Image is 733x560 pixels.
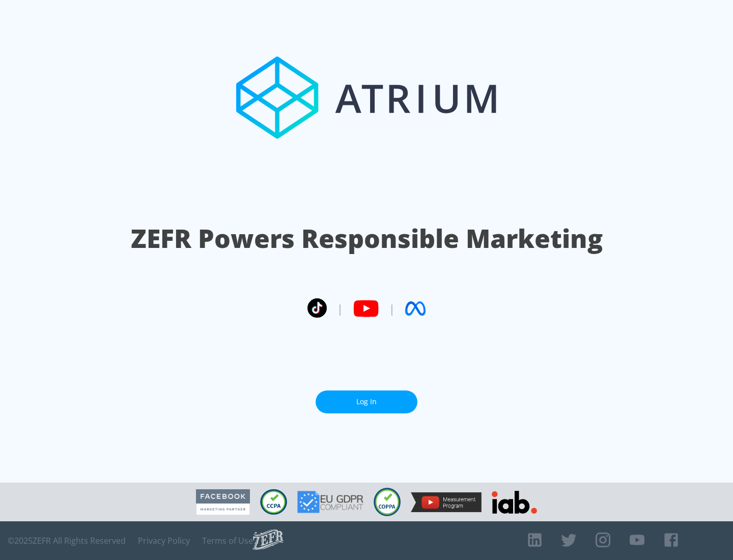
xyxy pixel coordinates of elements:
span: | [337,301,343,316]
span: © 2025 ZEFR All Rights Reserved [8,536,126,546]
img: COPPA Compliant [374,488,401,516]
img: Facebook Marketing Partner [196,489,250,515]
a: Log In [316,390,417,413]
a: Terms of Use [202,536,253,546]
img: IAB [492,491,537,514]
img: CCPA Compliant [260,489,287,515]
img: GDPR Compliant [297,491,363,513]
h1: ZEFR Powers Responsible Marketing [131,221,603,256]
img: YouTube Measurement Program [411,492,482,512]
span: | [389,301,395,316]
a: Privacy Policy [138,536,190,546]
